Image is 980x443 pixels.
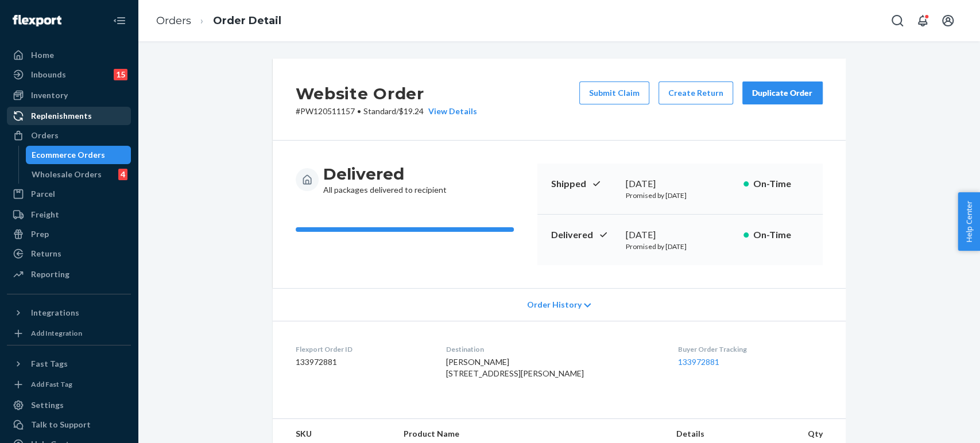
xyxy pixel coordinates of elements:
[551,228,617,242] p: Delivered
[424,106,477,117] button: View Details
[678,344,823,354] dt: Buyer Order Tracking
[323,164,447,196] div: All packages delivered to recipient
[7,378,131,391] a: Add Fast Tag
[32,169,102,180] div: Wholesale Orders
[13,15,61,26] img: Flexport logo
[446,344,660,354] dt: Destination
[213,14,281,27] a: Order Detail
[296,356,428,368] dd: 133972881
[7,225,131,243] a: Prep
[626,242,734,251] p: Promised by [DATE]
[7,304,131,322] button: Integrations
[31,358,68,370] div: Fast Tags
[958,192,980,251] button: Help Center
[7,65,131,84] a: Inbounds15
[26,165,131,184] a: Wholesale Orders4
[579,81,649,104] button: Submit Claim
[31,228,49,240] div: Prep
[7,327,131,340] a: Add Integration
[7,46,131,64] a: Home
[7,126,131,145] a: Orders
[7,107,131,125] a: Replenishments
[31,49,54,61] div: Home
[7,86,131,104] a: Inventory
[626,177,734,191] div: [DATE]
[296,106,477,117] p: # PW120511157 / $19.24
[296,81,477,106] h2: Website Order
[296,344,428,354] dt: Flexport Order ID
[31,69,66,80] div: Inbounds
[7,265,131,283] a: Reporting
[31,130,59,141] div: Orders
[7,205,131,224] a: Freight
[31,328,82,338] div: Add Integration
[118,169,127,180] div: 4
[31,399,64,411] div: Settings
[936,9,959,32] button: Open account menu
[753,177,809,191] p: On-Time
[886,9,909,32] button: Open Search Box
[551,177,617,191] p: Shipped
[7,396,131,414] a: Settings
[7,355,131,373] button: Fast Tags
[32,149,105,161] div: Ecommerce Orders
[31,209,59,220] div: Freight
[626,191,734,200] p: Promised by [DATE]
[753,228,809,242] p: On-Time
[31,307,79,318] div: Integrations
[357,106,361,116] span: •
[31,110,92,122] div: Replenishments
[626,228,734,242] div: [DATE]
[526,299,581,310] span: Order History
[26,146,131,164] a: Ecommerce Orders
[31,188,55,200] div: Parcel
[31,248,61,259] div: Returns
[7,185,131,203] a: Parcel
[147,4,290,38] ol: breadcrumbs
[659,81,733,104] button: Create Return
[7,415,131,434] a: Talk to Support
[31,379,72,389] div: Add Fast Tag
[911,9,934,32] button: Open notifications
[752,87,813,99] div: Duplicate Order
[446,357,584,378] span: [PERSON_NAME] [STREET_ADDRESS][PERSON_NAME]
[323,164,447,184] h3: Delivered
[31,419,91,430] div: Talk to Support
[108,9,131,32] button: Close Navigation
[31,269,69,280] div: Reporting
[156,14,191,27] a: Orders
[7,244,131,263] a: Returns
[31,90,68,101] div: Inventory
[363,106,396,116] span: Standard
[678,357,719,367] a: 133972881
[114,69,127,80] div: 15
[742,81,823,104] button: Duplicate Order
